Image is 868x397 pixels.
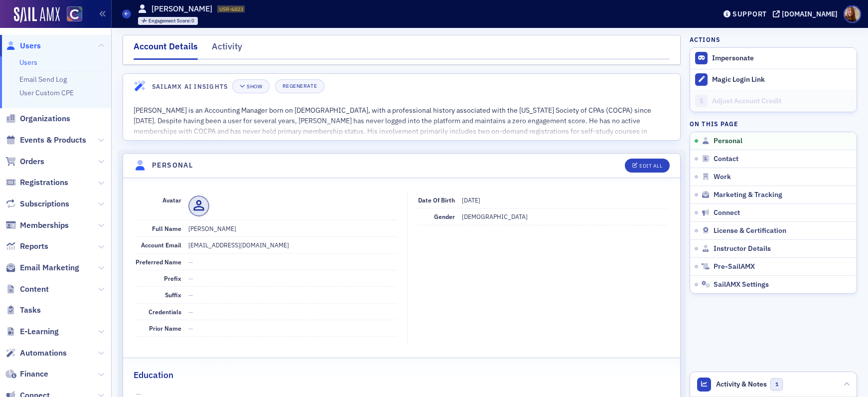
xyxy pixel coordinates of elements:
[148,17,192,24] span: Engagement Score :
[5,241,48,252] a: Reports
[20,135,86,146] span: Events & Products
[418,196,455,204] span: Date of Birth
[714,280,769,289] span: SailAMX Settings
[639,163,662,169] div: Edit All
[690,35,721,44] h4: Actions
[20,198,69,209] span: Subscriptions
[714,262,755,271] span: Pre-SailAMX
[714,191,782,199] span: Marketing & Tracking
[690,90,857,112] a: Adjust Account Credit
[782,9,838,18] div: [DOMAIN_NAME]
[714,137,742,146] span: Personal
[138,17,198,25] div: Engagement Score: 0
[14,7,60,23] img: SailAMX
[164,274,181,282] span: Prefix
[5,369,48,380] a: Finance
[714,244,771,253] span: Instructor Details
[188,274,193,282] span: —
[20,40,41,51] span: Users
[67,6,82,22] img: SailAMX
[20,326,59,337] span: E-Learning
[5,156,44,167] a: Orders
[844,5,861,23] span: Profile
[773,10,841,17] button: [DOMAIN_NAME]
[20,241,48,252] span: Reports
[188,258,193,266] span: —
[625,159,670,173] button: Edit All
[20,262,79,273] span: Email Marketing
[712,97,852,106] div: Adjust Account Credit
[20,220,69,231] span: Memberships
[5,40,41,51] a: Users
[149,324,181,332] span: Prior Name
[151,3,212,14] h1: [PERSON_NAME]
[152,82,228,91] h4: SailAMX AI Insights
[5,305,41,316] a: Tasks
[141,241,181,249] span: Account Email
[5,326,59,337] a: E-Learning
[20,284,49,295] span: Content
[19,88,74,97] a: User Custom CPE
[690,119,857,128] h4: On this page
[136,258,181,266] span: Preferred Name
[5,177,68,188] a: Registrations
[232,79,270,93] button: Show
[188,308,193,316] span: —
[219,5,243,12] span: USR-6823
[188,220,397,236] dd: [PERSON_NAME]
[690,69,857,90] button: Magic Login Link
[148,18,195,24] div: 0
[5,220,69,231] a: Memberships
[716,379,767,390] span: Activity & Notes
[19,75,67,84] a: Email Send Log
[5,284,49,295] a: Content
[20,348,67,359] span: Automations
[20,113,70,124] span: Organizations
[188,291,193,299] span: —
[247,84,262,89] div: Show
[19,58,37,67] a: Users
[152,224,181,232] span: Full Name
[714,208,740,217] span: Connect
[5,348,67,359] a: Automations
[5,198,69,209] a: Subscriptions
[732,9,767,18] div: Support
[212,40,242,58] div: Activity
[462,208,668,224] dd: [DEMOGRAPHIC_DATA]
[770,378,783,391] span: 1
[20,156,44,167] span: Orders
[152,160,193,171] h4: Personal
[5,113,70,124] a: Organizations
[712,75,852,84] div: Magic Login Link
[714,155,738,164] span: Contact
[188,324,193,332] span: —
[20,305,41,316] span: Tasks
[714,226,786,235] span: License & Certification
[5,135,86,146] a: Events & Products
[714,173,731,182] span: Work
[712,54,754,63] button: Impersonate
[20,369,48,380] span: Finance
[462,196,480,204] span: [DATE]
[134,369,173,382] h2: Education
[162,196,181,204] span: Avatar
[60,6,82,23] a: View Homepage
[834,363,858,387] iframe: Intercom live chat
[275,79,324,93] button: Regenerate
[5,262,79,273] a: Email Marketing
[165,291,181,299] span: Suffix
[188,237,397,253] dd: [EMAIL_ADDRESS][DOMAIN_NAME]
[134,40,198,60] div: Account Details
[434,212,455,220] span: Gender
[20,177,68,188] span: Registrations
[148,308,181,316] span: Credentials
